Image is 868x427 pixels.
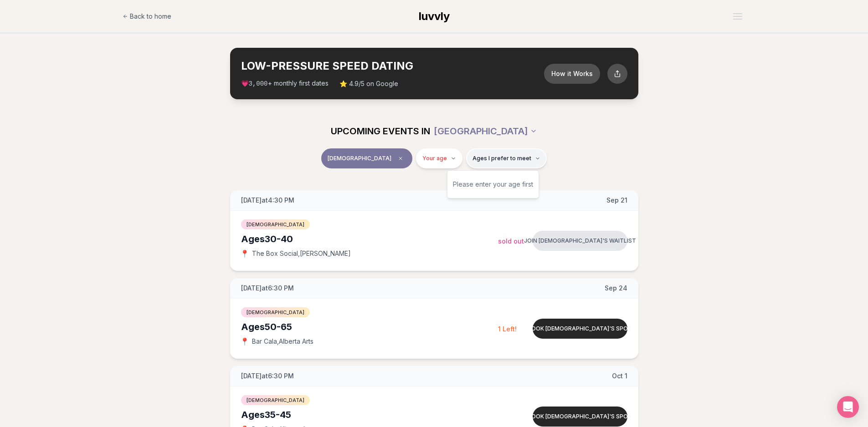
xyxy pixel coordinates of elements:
[498,237,524,245] span: Sold Out
[422,153,447,160] span: Your age
[544,64,600,84] button: How it Works
[328,155,391,162] span: [DEMOGRAPHIC_DATA]
[837,396,859,418] div: Open Intercom Messenger
[533,231,627,251] button: Join [DEMOGRAPHIC_DATA]'s waitlist
[395,153,406,164] span: Clear event type filter
[241,196,294,205] span: [DATE] at 4:30 PM
[123,7,171,25] a: Back to home
[241,219,310,229] span: [DEMOGRAPHIC_DATA]
[605,284,627,293] span: Sep 24
[466,148,547,168] button: Ages I prefer to meet
[241,79,329,88] span: 💗 + monthly first dates
[473,155,531,162] span: Ages I prefer to meet
[339,79,398,88] span: ⭐ 4.9/5 on Google
[241,338,248,345] span: 📍
[241,59,544,73] h2: LOW-PRESSURE SPEED DATING
[241,233,498,245] div: Ages 30-40
[498,325,517,333] span: 1 Left!
[241,307,310,317] span: [DEMOGRAPHIC_DATA]
[729,10,746,23] button: Open menu
[241,250,248,257] span: 📍
[241,320,498,333] div: Ages 50-65
[331,125,430,137] span: UPCOMING EVENTS IN
[321,148,412,168] button: [DEMOGRAPHIC_DATA]Clear event type filter
[453,176,533,193] div: Please enter your age first
[241,371,294,381] span: [DATE] at 6:30 PM
[252,249,351,258] span: The Box Social , [PERSON_NAME]
[249,80,268,87] span: 3,000
[533,319,627,339] button: Book [DEMOGRAPHIC_DATA]'s spot
[419,9,450,24] a: luvvly
[533,407,627,427] button: Book [DEMOGRAPHIC_DATA]'s spot
[252,337,313,346] span: Bar Cala , Alberta Arts
[241,408,498,421] div: Ages 35-45
[130,12,171,21] span: Back to home
[416,148,462,168] button: Your age
[241,284,294,293] span: [DATE] at 6:30 PM
[241,395,310,405] span: [DEMOGRAPHIC_DATA]
[419,10,450,23] span: luvvly
[606,196,627,205] span: Sep 21
[434,121,537,141] button: [GEOGRAPHIC_DATA]
[612,371,627,381] span: Oct 1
